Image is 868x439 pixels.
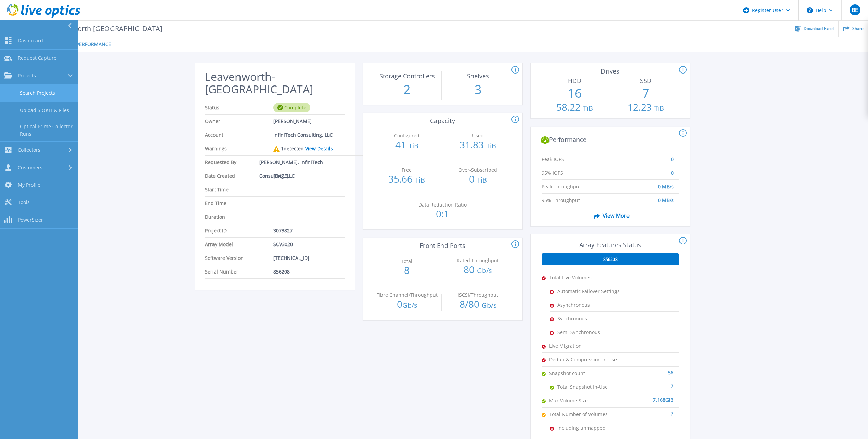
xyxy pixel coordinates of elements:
[447,293,509,297] p: iSCSI/Throughput
[626,380,674,387] div: 7
[205,70,345,96] h2: Leavenworth-[GEOGRAPHIC_DATA]
[273,265,290,278] span: 856208
[18,199,30,205] span: Tools
[671,166,674,173] span: 0
[205,210,273,224] span: Duration
[852,27,864,31] span: Share
[557,298,626,311] span: Asynchronous
[446,168,509,172] p: Over-Subscribed
[374,265,440,275] p: 8
[549,408,618,421] span: Total Number of Volumes
[549,367,618,380] span: Snapshot count
[804,27,834,31] span: Download Excel
[33,25,163,32] p: SC
[374,174,440,185] p: 35.66
[376,73,438,79] p: Storage Controllers
[375,133,438,138] p: Configured
[374,299,440,310] p: 0
[273,238,293,251] span: SCV3020
[542,241,679,249] h3: Array Features Status
[76,42,111,47] span: Performance
[446,133,509,138] p: Used
[541,136,679,144] h2: Performance
[402,301,417,310] span: Gb/s
[273,103,310,112] div: Complete
[542,84,608,102] p: 16
[446,258,509,263] p: Rated Throughput
[205,224,273,237] span: Project ID
[618,367,674,373] div: 56
[410,209,476,218] p: 0:1
[542,77,608,84] h3: HDD
[18,164,42,171] span: Customers
[557,312,626,325] span: Synchronous
[205,142,273,155] span: Warnings
[375,259,438,264] p: Total
[557,325,626,339] span: Semi-Synchronous
[273,224,293,237] span: 3073827
[445,140,511,151] p: 31.83
[205,238,273,251] span: Array Model
[477,266,492,275] span: Gb/s
[205,156,259,169] span: Requested By
[205,128,273,142] span: Account
[549,394,618,407] span: Max Volume Size
[18,147,40,153] span: Collectors
[445,265,511,276] p: 80
[445,81,511,98] p: 3
[205,183,273,196] span: Start Time
[259,156,339,169] span: [PERSON_NAME], InfiniTech Consulting, LLC
[205,197,273,210] span: End Time
[273,142,333,156] div: 1 detected
[205,265,273,278] span: Serial Number
[654,104,664,113] span: TiB
[613,84,679,102] p: 7
[542,180,611,186] span: Peak Throughput
[18,38,43,44] span: Dashboard
[542,152,611,159] span: Peak IOPS
[46,25,163,32] span: Leavenworth-[GEOGRAPHIC_DATA]
[542,166,611,173] span: 95% IOPS
[658,180,674,186] span: 0 MB/s
[549,271,618,284] span: Total Live Volumes
[376,293,438,297] p: Fibre Channel/Throughput
[18,182,40,188] span: My Profile
[671,152,674,159] span: 0
[542,194,611,200] span: 95% Throughput
[591,209,630,222] span: View More
[603,257,618,262] span: 856208
[557,421,626,435] span: Including unmapped volumes
[18,72,36,79] span: Projects
[205,251,273,265] span: Software Version
[18,217,43,223] span: PowerSizer
[583,104,593,113] span: TiB
[205,169,273,183] span: Date Created
[205,115,273,128] span: Owner
[557,284,626,298] span: Automatic Failover Settings
[482,301,497,310] span: Gb/s
[305,145,333,152] a: View Details
[445,174,511,185] p: 0
[445,299,511,310] p: 8 / 80
[618,394,674,401] div: 7,168 GiB
[273,169,289,183] span: [DATE]
[273,115,312,128] span: [PERSON_NAME]
[486,141,496,150] span: TiB
[618,408,674,414] div: 7
[549,353,618,366] span: Dedup & Compression In-Use
[557,380,626,394] span: Total Snapshot In-Use
[205,101,273,114] span: Status
[18,55,56,61] span: Request Capture
[273,251,309,265] span: [TECHNICAL_ID]
[549,339,618,352] span: Live Migration
[415,175,425,185] span: TiB
[852,7,858,13] span: BE
[409,141,418,150] span: TiB
[613,77,679,84] h3: SSD
[542,102,608,113] p: 58.22
[374,81,440,98] p: 2
[273,128,333,142] span: InfiniTech Consulting, LLC
[447,73,509,79] p: Shelves
[411,202,474,207] p: Data Reduction Ratio
[375,168,438,172] p: Free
